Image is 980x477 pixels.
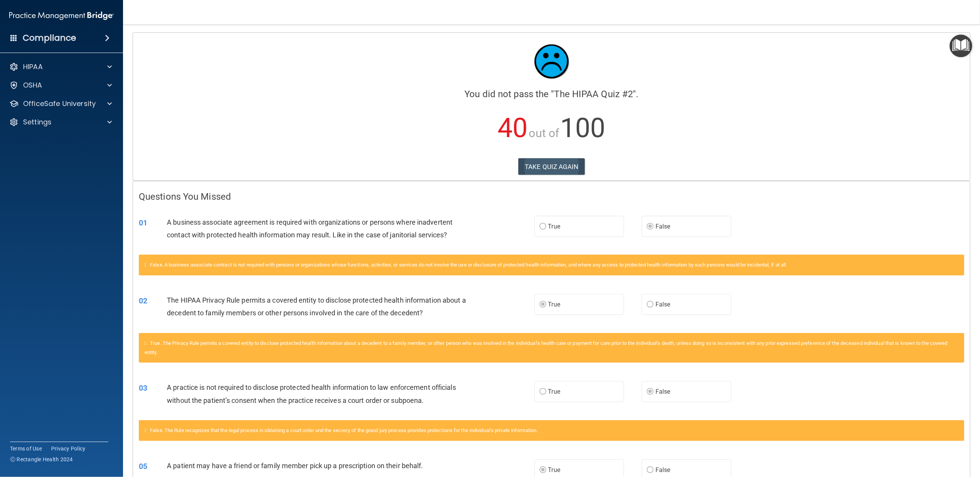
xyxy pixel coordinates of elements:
[529,126,559,140] span: out of
[518,158,585,175] button: TAKE QUIZ AGAIN
[656,466,671,474] span: False
[9,62,112,71] a: HIPAA
[23,62,43,71] p: HIPAA
[167,218,453,239] span: A business associate agreement is required with organizations or persons where inadvertent contac...
[23,99,96,108] p: OfficeSafe University
[554,89,633,99] span: The HIPAA Quiz #2
[497,112,527,144] span: 40
[647,467,654,473] input: False
[23,118,52,127] p: Settings
[548,301,560,308] span: True
[139,383,147,393] span: 03
[9,8,114,23] img: PMB logo
[150,427,537,433] span: False. The Rule recognizes that the legal process in obtaining a court order and the secrecy of t...
[950,35,972,57] button: Open Resource Center
[167,296,466,317] span: The HIPAA Privacy Rule permits a covered entity to disclose protected health information about a ...
[145,340,948,355] span: True. The Privacy Rule permits a covered entity to disclose protected health information about a ...
[560,112,605,144] span: 100
[548,466,560,474] span: True
[150,262,786,268] span: False. A business associate contract is not required with persons or organizations whose function...
[167,462,423,470] span: A patient may have a friend or family member pick up a prescription on their behalf.
[647,224,654,230] input: False
[656,301,671,308] span: False
[9,99,112,108] a: OfficeSafe University
[139,192,964,202] h4: Questions You Missed
[9,118,112,127] a: Settings
[10,455,73,463] span: Ⓒ Rectangle Health 2024
[539,224,546,230] input: True
[548,388,560,395] span: True
[23,33,76,43] h4: Compliance
[539,302,546,308] input: True
[539,389,546,395] input: True
[139,462,147,471] span: 05
[647,389,654,395] input: False
[529,38,575,84] img: sad_face.ecc698e2.jpg
[23,81,42,90] p: OSHA
[539,467,546,473] input: True
[139,89,964,99] h4: You did not pass the " ".
[548,223,560,230] span: True
[647,302,654,308] input: False
[139,296,147,305] span: 02
[9,81,112,90] a: OSHA
[167,383,456,404] span: A practice is not required to disclose protected health information to law enforcement officials ...
[139,218,147,227] span: 01
[51,445,86,452] a: Privacy Policy
[656,223,671,230] span: False
[656,388,671,395] span: False
[10,445,42,452] a: Terms of Use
